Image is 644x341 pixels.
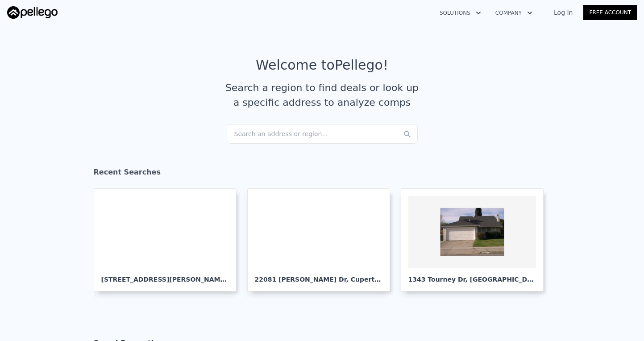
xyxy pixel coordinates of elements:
[583,5,637,20] a: Free Account
[101,268,229,284] div: [STREET_ADDRESS][PERSON_NAME] , Sunnyvale
[256,57,388,73] div: Welcome to Pellego !
[222,80,422,110] div: Search a region to find deals or look up a specific address to analyze comps
[408,268,536,284] div: 1343 Tourney Dr , [GEOGRAPHIC_DATA][PERSON_NAME]
[7,6,58,19] img: Pellego
[488,5,540,21] button: Company
[255,268,382,284] div: 22081 [PERSON_NAME] Dr , Cupertino
[543,8,583,17] a: Log In
[432,5,488,21] button: Solutions
[94,160,551,188] div: Recent Searches
[401,188,551,291] a: 1343 Tourney Dr, [GEOGRAPHIC_DATA][PERSON_NAME]
[94,188,244,291] a: [STREET_ADDRESS][PERSON_NAME], Sunnyvale
[227,124,418,144] div: Search an address or region...
[247,188,397,291] a: 22081 [PERSON_NAME] Dr, Cupertino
